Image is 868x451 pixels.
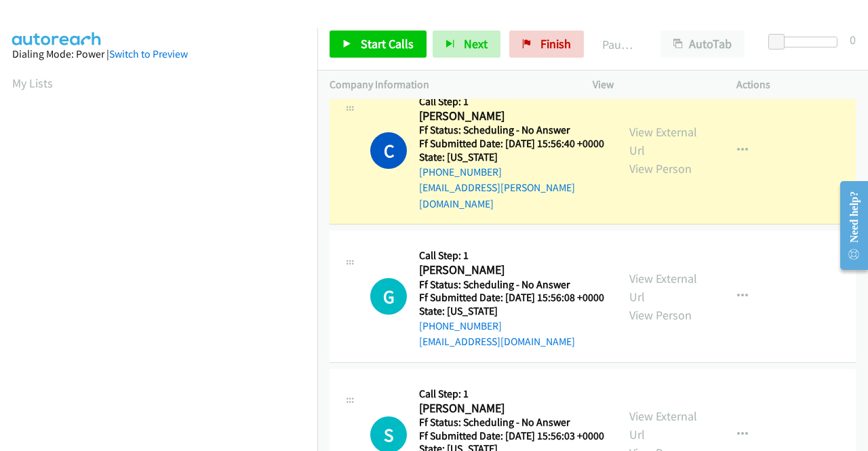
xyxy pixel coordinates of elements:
[370,278,407,315] div: The call is yet to be attempted
[419,151,605,164] h5: State: [US_STATE]
[509,31,584,58] a: Finish
[330,31,427,58] a: Start Calls
[419,181,575,210] a: [EMAIL_ADDRESS][PERSON_NAME][DOMAIN_NAME]
[829,172,868,279] iframe: Resource Center
[361,36,414,52] span: Start Calls
[419,137,605,151] h5: Ff Submitted Date: [DATE] 15:56:40 +0000
[419,387,604,401] h5: Call Step: 1
[736,77,856,93] p: Actions
[419,165,502,178] a: [PHONE_NUMBER]
[464,36,488,52] span: Next
[629,307,692,323] a: View Person
[419,109,600,124] h2: [PERSON_NAME]
[370,278,407,315] h1: G
[629,124,697,158] a: View External Url
[419,249,604,262] h5: Call Step: 1
[419,278,604,292] h5: Ff Status: Scheduling - No Answer
[419,291,604,305] h5: Ff Submitted Date: [DATE] 15:56:08 +0000
[602,35,636,54] p: Paused
[419,262,600,278] h2: [PERSON_NAME]
[540,36,571,52] span: Finish
[419,95,605,109] h5: Call Step: 1
[629,161,692,176] a: View Person
[12,46,305,62] div: Dialing Mode: Power |
[419,319,502,332] a: [PHONE_NUMBER]
[629,271,697,305] a: View External Url
[850,31,856,49] div: 0
[433,31,500,58] button: Next
[660,31,745,58] button: AutoTab
[370,132,407,169] h1: C
[109,47,188,60] a: Switch to Preview
[419,305,604,318] h5: State: [US_STATE]
[419,429,604,443] h5: Ff Submitted Date: [DATE] 15:56:03 +0000
[629,408,697,442] a: View External Url
[419,123,605,137] h5: Ff Status: Scheduling - No Answer
[419,416,604,429] h5: Ff Status: Scheduling - No Answer
[12,75,53,91] a: My Lists
[419,335,575,348] a: [EMAIL_ADDRESS][DOMAIN_NAME]
[330,77,568,93] p: Company Information
[593,77,712,93] p: View
[419,401,600,416] h2: [PERSON_NAME]
[775,37,837,47] div: Delay between calls (in seconds)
